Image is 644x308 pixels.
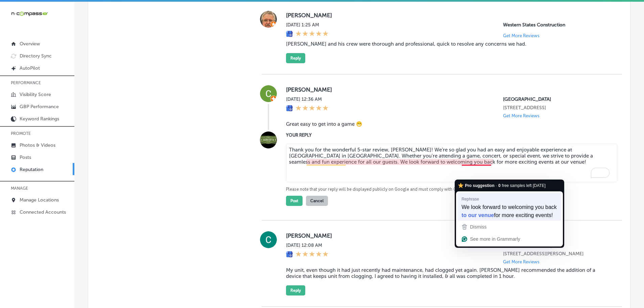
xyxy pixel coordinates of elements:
[503,22,611,28] p: Western States Construction
[20,92,51,97] p: Visibility Score
[20,197,59,203] p: Manage Locations
[503,259,540,264] p: Get More Reviews
[20,65,40,71] p: AutoPilot
[20,104,59,110] p: GBP Performance
[286,144,617,182] textarea: To enrich screen reader interactions, please activate Accessibility in Grammarly extension settings
[503,33,540,38] p: Get More Reviews
[295,30,329,38] div: 5 Stars
[286,285,305,295] button: Reply
[286,86,611,93] label: [PERSON_NAME]
[286,242,329,248] label: [DATE] 12:08 AM
[295,105,329,112] div: 5 Stars
[503,105,611,111] p: 3000 Ringling Blvd
[20,116,59,122] p: Keyword Rankings
[286,22,329,28] label: [DATE] 1:25 AM
[20,41,40,47] p: Overview
[295,251,329,258] div: 5 Stars
[260,132,277,148] img: Image
[286,267,611,279] blockquote: My unit, even though it had just recently had maintenance, had clogged yet again. [PERSON_NAME] r...
[20,155,31,160] p: Posts
[286,196,303,206] button: Post
[286,121,611,127] blockquote: Great easy to get into a game 😁
[20,209,66,215] p: Connected Accounts
[503,96,611,102] p: Robarts Arena
[286,186,611,192] p: Please note that your reply will be displayed publicly on Google and must comply with Google's lo...
[20,53,52,59] p: Directory Sync
[503,113,540,118] p: Get More Reviews
[286,133,611,138] label: YOUR REPLY
[286,96,329,102] label: [DATE] 12:36 AM
[286,12,611,19] label: [PERSON_NAME]
[11,10,48,17] img: 660ab0bf-5cc7-4cb8-ba1c-48b5ae0f18e60NCTV_CLogo_TV_Black_-500x88.png
[286,53,305,63] button: Reply
[286,232,611,239] label: [PERSON_NAME]
[306,196,328,206] button: Cancel
[286,41,611,47] blockquote: [PERSON_NAME] and his crew were thorough and professional, quick to resolve any concerns we had.
[503,251,611,257] p: 1342 whitfield ave
[20,167,43,172] p: Reputation
[20,142,55,148] p: Photos & Videos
